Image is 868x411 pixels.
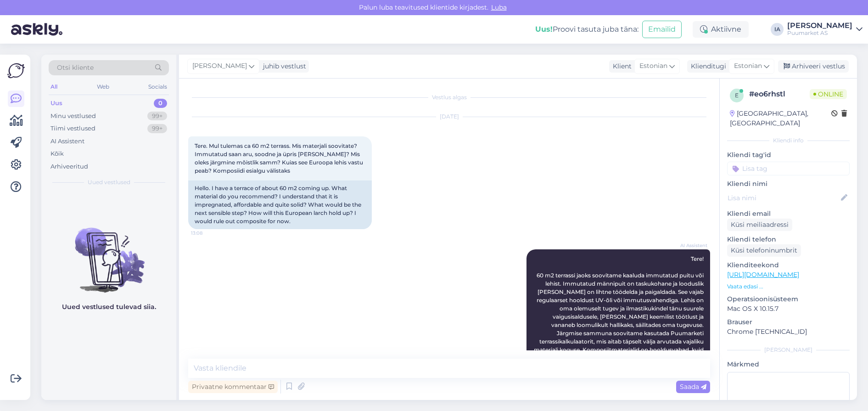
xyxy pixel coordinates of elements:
span: Online [810,89,847,99]
div: Puumarket AS [787,29,852,37]
span: AI Assistent [673,242,707,249]
div: Klient [609,62,632,71]
input: Lisa nimi [728,193,839,203]
div: juhib vestlust [259,62,306,71]
img: Askly Logo [7,62,25,79]
span: Estonian [639,61,667,71]
p: Mac OS X 10.15.7 [727,304,850,314]
span: Tere. Mul tulemas ca 60 m2 terrass. Mis materjali soovitate? Immutatud saan aru, soodne ja üpris ... [195,142,364,174]
div: Uus [50,99,62,108]
a: [PERSON_NAME]Puumarket AS [787,22,862,37]
button: Emailid [642,21,682,38]
p: Klienditeekond [727,260,850,270]
div: Arhiveeritud [50,162,88,171]
span: 13:08 [191,230,225,236]
div: All [49,81,59,93]
div: Aktiivne [693,21,749,38]
div: Arhiveeri vestlus [778,60,849,73]
span: e [735,92,739,99]
div: AI Assistent [50,137,84,146]
div: IA [771,23,784,36]
span: [PERSON_NAME] [192,61,247,71]
span: Estonian [734,61,762,71]
span: Tere! 60 m2 terrassi jaoks soovitame kaaluda immutatud puitu või lehist. Immutatud männipuit on t... [534,255,705,361]
p: Kliendi tag'id [727,150,850,160]
div: [GEOGRAPHIC_DATA], [GEOGRAPHIC_DATA] [730,109,831,128]
p: Kliendi nimi [727,179,850,189]
span: Otsi kliente [57,63,94,73]
div: [DATE] [188,113,710,121]
span: Saada [680,383,706,391]
div: [PERSON_NAME] [727,346,850,354]
div: Proovi tasuta juba täna: [535,24,638,35]
a: [URL][DOMAIN_NAME] [727,270,799,279]
div: [PERSON_NAME] [787,22,852,29]
div: # eo6rhstl [749,89,810,100]
div: Socials [146,81,169,93]
p: Operatsioonisüsteem [727,294,850,304]
p: Märkmed [727,360,850,369]
div: Kliendi info [727,136,850,145]
p: Kliendi telefon [727,235,850,244]
div: 99+ [147,112,167,121]
div: Privaatne kommentaar [188,381,278,393]
div: Vestlus algas [188,93,710,101]
div: Web [95,81,111,93]
p: Uued vestlused tulevad siia. [62,302,156,312]
p: Vaata edasi ... [727,282,850,291]
div: Kõik [50,149,64,158]
b: Uus! [535,25,553,34]
div: Klienditugi [687,62,726,71]
div: Hello. I have a terrace of about 60 m2 coming up. What material do you recommend? I understand th... [188,180,372,229]
p: Chrome [TECHNICAL_ID] [727,327,850,337]
div: Tiimi vestlused [50,124,95,133]
div: 99+ [147,124,167,133]
div: Küsi telefoninumbrit [727,244,801,257]
div: 0 [154,99,167,108]
div: Minu vestlused [50,112,96,121]
p: Brauser [727,317,850,327]
span: Luba [488,3,510,11]
img: No chats [41,211,176,294]
span: Uued vestlused [88,178,130,186]
div: Küsi meiliaadressi [727,219,792,231]
input: Lisa tag [727,162,850,175]
p: Kliendi email [727,209,850,219]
